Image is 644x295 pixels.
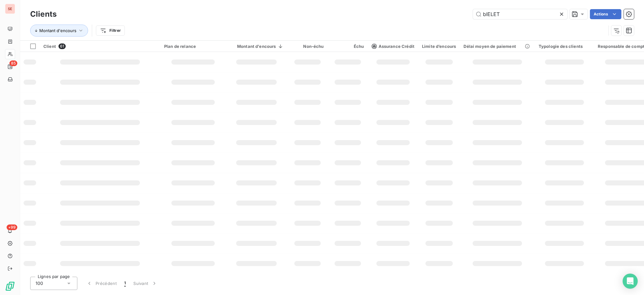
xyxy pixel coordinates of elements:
[9,60,17,66] span: 85
[30,9,57,20] h3: Clients
[124,280,126,286] span: 1
[7,224,17,230] span: +99
[36,280,43,286] span: 100
[422,44,456,49] div: Limite d’encours
[120,277,130,290] button: 1
[372,44,414,49] span: Assurance Crédit
[590,9,621,19] button: Actions
[331,44,364,49] div: Échu
[5,281,15,291] img: Logo LeanPay
[164,44,222,49] div: Plan de relance
[623,274,638,289] div: Open Intercom Messenger
[30,25,88,37] button: Montant d'encours
[43,44,56,49] span: Client
[5,4,15,14] div: SE
[230,44,284,49] div: Montant d'encours
[96,26,125,36] button: Filtrer
[82,277,120,290] button: Précédent
[464,44,531,49] div: Délai moyen de paiement
[39,28,76,33] span: Montant d'encours
[291,44,324,49] div: Non-échu
[58,43,66,49] span: 61
[539,44,590,49] div: Typologie des clients
[130,277,161,290] button: Suivant
[473,9,567,19] input: Rechercher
